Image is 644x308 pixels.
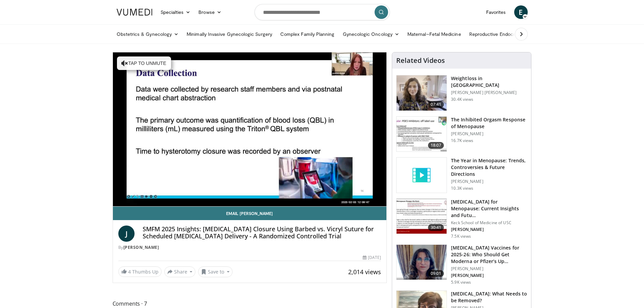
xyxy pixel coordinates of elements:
h4: Related Videos [396,56,445,65]
button: Share [164,266,196,277]
p: [PERSON_NAME] [451,131,527,137]
span: 4 [128,268,131,275]
a: Gynecologic Oncology [339,27,403,41]
input: Search topics, interventions [255,4,390,20]
img: 4e370bb1-17f0-4657-a42f-9b995da70d2f.png.150x105_q85_crop-smart_upscale.png [397,245,447,280]
a: 4 Thumbs Up [118,266,162,277]
a: 30:41 [MEDICAL_DATA] for Menopause: Current Insights and Futu… Keck School of Medicine of USC [PE... [396,198,527,239]
a: Favorites [482,5,510,19]
button: Tap to unmute [117,56,171,70]
span: 30:41 [428,224,444,231]
a: Reproductive Endocrinology & [MEDICAL_DATA] [465,27,578,41]
p: [PERSON_NAME] [451,227,527,232]
a: 09:01 [MEDICAL_DATA] Vaccines for 2025-26: Who Should Get Moderna or Pfizer’s Up… [PERSON_NAME] [... [396,244,527,285]
img: 283c0f17-5e2d-42ba-a87c-168d447cdba4.150x105_q85_crop-smart_upscale.jpg [397,117,447,152]
a: Browse [194,5,225,19]
h3: Weightloss in [GEOGRAPHIC_DATA] [451,75,527,89]
a: Obstetrics & Gynecology [113,27,183,41]
p: 7.5K views [451,234,471,239]
p: [PERSON_NAME] [451,273,527,278]
span: 18:07 [428,142,444,149]
h3: The Inhibited Orgasm Response of Menopause [451,116,527,130]
span: Comments 7 [113,299,387,308]
a: 18:07 The Inhibited Orgasm Response of Menopause [PERSON_NAME] 16.7K views [396,116,527,152]
a: The Year in Menopause: Trends, Controversies & Future Directions [PERSON_NAME] 10.3K views [396,157,527,193]
a: [PERSON_NAME] [123,244,159,250]
h3: [MEDICAL_DATA] Vaccines for 2025-26: Who Should Get Moderna or Pfizer’s Up… [451,244,527,265]
img: 9983fed1-7565-45be-8934-aef1103ce6e2.150x105_q85_crop-smart_upscale.jpg [397,75,447,111]
img: VuMedi Logo [117,9,152,16]
span: 09:01 [428,270,444,277]
span: 07:41 [428,101,444,108]
p: Keck School of Medicine of USC [451,220,527,226]
h3: [MEDICAL_DATA] for Menopause: Current Insights and Futu… [451,198,527,219]
p: [PERSON_NAME] [451,179,527,184]
video-js: Video Player [113,52,387,207]
h3: [MEDICAL_DATA]: What Needs to be Removed? [451,290,527,304]
div: [DATE] [363,255,381,261]
h4: SMFM 2025 Insights: [MEDICAL_DATA] Closure Using Barbed vs. Vicryl Suture for Scheduled [MEDICAL_... [143,226,381,240]
p: [PERSON_NAME] [PERSON_NAME] [451,90,527,95]
a: J [118,226,135,242]
p: 30.4K views [451,97,473,102]
a: Minimally Invasive Gynecologic Surgery [183,27,276,41]
a: Specialties [157,5,195,19]
span: 2,014 views [348,268,381,276]
a: Complex Family Planning [276,27,339,41]
a: Email [PERSON_NAME] [113,207,387,220]
a: Maternal–Fetal Medicine [403,27,465,41]
p: 16.7K views [451,138,473,143]
p: 5.9K views [451,280,471,285]
img: video_placeholder_short.svg [397,158,447,193]
a: E [514,5,528,19]
h3: The Year in Menopause: Trends, Controversies & Future Directions [451,157,527,177]
p: [PERSON_NAME] [451,266,527,271]
a: 07:41 Weightloss in [GEOGRAPHIC_DATA] [PERSON_NAME] [PERSON_NAME] 30.4K views [396,75,527,111]
button: Save to [198,266,233,277]
p: 10.3K views [451,186,473,191]
div: By [118,244,381,251]
img: 47271b8a-94f4-49c8-b914-2a3d3af03a9e.150x105_q85_crop-smart_upscale.jpg [397,199,447,234]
